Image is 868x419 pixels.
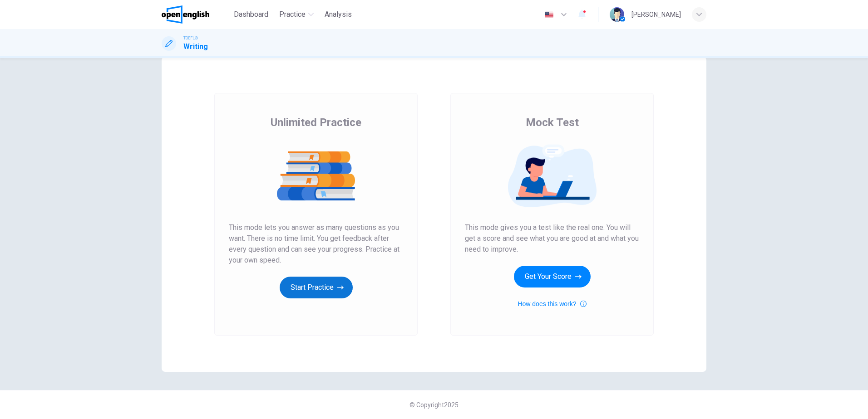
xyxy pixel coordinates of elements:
span: Dashboard [234,9,268,20]
button: Practice [276,6,317,23]
span: This mode gives you a test like the real one. You will get a score and see what you are good at a... [465,222,639,255]
button: Analysis [321,6,355,23]
img: en [543,11,555,18]
span: Analysis [325,9,352,20]
div: [PERSON_NAME] [631,9,681,20]
span: Practice [279,9,306,20]
span: © Copyright 2025 [409,401,459,409]
a: OpenEnglish logo [162,5,230,24]
span: TOEFL® [183,35,198,41]
span: This mode lets you answer as many questions as you want. There is no time limit. You get feedback... [229,222,403,266]
img: OpenEnglish logo [162,5,209,24]
button: Start Practice [280,277,353,298]
span: Unlimited Practice [271,115,361,130]
button: Dashboard [230,6,272,23]
h1: Writing [183,41,208,52]
button: Get Your Score [514,266,591,287]
span: Mock Test [526,115,579,130]
img: Profile picture [610,7,624,22]
button: How does this work? [518,298,586,309]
